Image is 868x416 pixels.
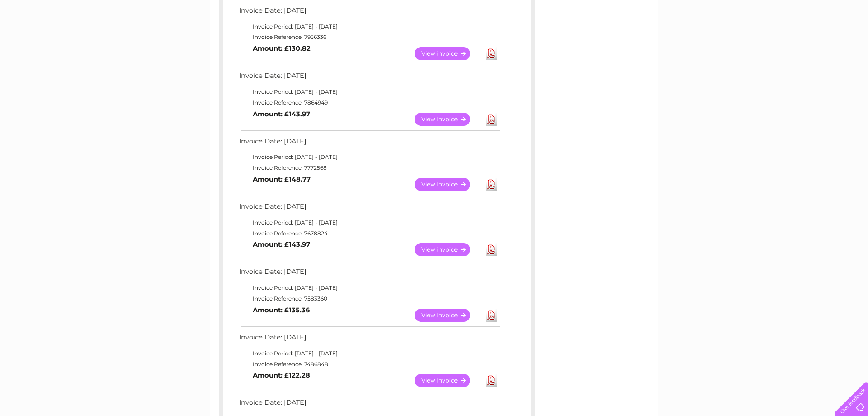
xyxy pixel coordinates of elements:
a: Energy [731,38,751,45]
a: Log out [838,38,859,45]
b: Amount: £135.36 [253,306,310,314]
a: Download [486,309,497,322]
b: Amount: £143.97 [253,240,310,249]
td: Invoice Reference: 7583360 [237,293,501,304]
td: Invoice Date: [DATE] [237,70,501,86]
td: Invoice Date: [DATE] [237,397,501,413]
td: Invoice Date: [DATE] [237,331,501,348]
a: Download [486,178,497,191]
a: 0333 014 3131 [698,5,760,16]
a: Telecoms [757,38,784,45]
td: Invoice Reference: 7678824 [237,228,501,239]
td: Invoice Date: [DATE] [237,201,501,217]
img: logo.png [30,24,76,51]
td: Invoice Period: [DATE] - [DATE] [237,348,501,359]
td: Invoice Period: [DATE] - [DATE] [237,86,501,97]
b: Amount: £143.97 [253,110,310,118]
a: Download [486,243,497,256]
td: Invoice Reference: 7772568 [237,163,501,173]
a: View [415,113,481,126]
div: Clear Business is a trading name of Verastar Limited (registered in [GEOGRAPHIC_DATA] No. 3667643... [221,5,648,44]
a: Water [709,38,726,45]
td: Invoice Period: [DATE] - [DATE] [237,21,501,32]
td: Invoice Reference: 7486848 [237,359,501,370]
b: Amount: £130.82 [253,44,311,53]
a: Contact [808,38,830,45]
td: Invoice Reference: 7956336 [237,32,501,43]
a: View [415,243,481,256]
td: Invoice Date: [DATE] [237,5,501,21]
a: Blog [789,38,802,45]
td: Invoice Period: [DATE] - [DATE] [237,217,501,228]
a: Download [486,374,497,387]
a: Download [486,47,497,60]
a: View [415,309,481,322]
a: View [415,178,481,191]
a: View [415,47,481,60]
td: Invoice Period: [DATE] - [DATE] [237,282,501,293]
td: Invoice Date: [DATE] [237,135,501,152]
td: Invoice Reference: 7864949 [237,97,501,108]
b: Amount: £122.28 [253,371,310,379]
a: View [415,374,481,387]
b: Amount: £148.77 [253,175,311,183]
td: Invoice Date: [DATE] [237,266,501,282]
td: Invoice Period: [DATE] - [DATE] [237,152,501,163]
a: Download [486,113,497,126]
